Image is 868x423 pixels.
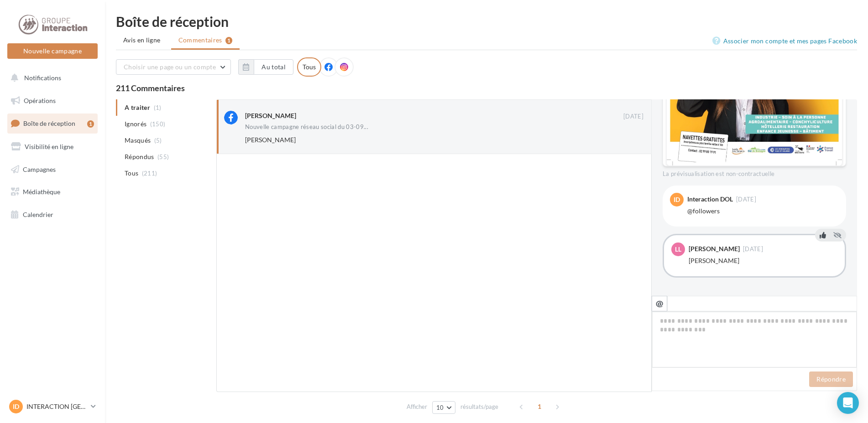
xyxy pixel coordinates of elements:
button: Au total [254,59,293,75]
button: 10 [432,401,455,414]
i: @ [656,299,664,307]
span: (55) [157,153,169,160]
a: Campagnes [5,160,99,179]
span: ID [674,195,680,204]
span: Opérations [24,97,56,104]
span: Ignorés [125,119,146,129]
p: INTERACTION [GEOGRAPHIC_DATA] [26,402,87,411]
button: Au total [238,59,293,75]
div: 211 Commentaires [116,84,857,92]
span: Campagnes [23,165,56,173]
div: Open Intercom Messenger [837,392,859,414]
a: Calendrier [5,205,99,224]
a: Boîte de réception1 [5,113,99,133]
span: Médiathèque [23,188,60,196]
a: Opérations [5,91,99,110]
a: ID INTERACTION [GEOGRAPHIC_DATA] [7,398,98,415]
button: Nouvelle campagne [7,43,98,59]
span: (150) [150,120,166,128]
span: (5) [154,137,162,144]
div: [PERSON_NAME] [245,111,296,120]
span: [DATE] [623,113,643,121]
span: [DATE] [736,196,756,202]
span: Avis en ligne [123,36,161,45]
div: Tous [297,57,321,77]
span: [PERSON_NAME] [245,136,296,144]
span: 1 [532,399,547,414]
button: Notifications [5,68,96,88]
span: Visibilité en ligne [25,143,73,150]
button: Choisir une page ou un compte [116,59,231,75]
span: résultats/page [460,402,498,411]
span: 10 [436,404,444,411]
a: Visibilité en ligne [5,137,99,156]
span: Choisir une page ou un compte [124,63,216,71]
span: Masqués [125,136,151,145]
span: Boîte de réception [23,119,75,127]
span: [DATE] [743,246,763,252]
span: LL [675,245,681,254]
span: Répondus [125,152,154,161]
div: [PERSON_NAME] [689,256,837,265]
span: (211) [142,170,157,177]
div: 1 [87,120,94,128]
span: ID [13,402,19,411]
button: Répondre [809,371,853,387]
span: Calendrier [23,211,53,218]
button: @ [652,296,667,311]
span: Afficher [407,402,427,411]
div: Boîte de réception [116,15,857,28]
a: Médiathèque [5,182,99,201]
div: [PERSON_NAME] [689,246,740,252]
span: Notifications [24,74,61,82]
span: Tous [125,169,138,178]
div: @followers [687,206,839,216]
a: Associer mon compte et mes pages Facebook [712,36,857,46]
div: La prévisualisation est non-contractuelle [663,166,846,178]
span: Nouvelle campagne réseau social du 03-09... [245,124,368,130]
div: Interaction DOL [687,196,733,202]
